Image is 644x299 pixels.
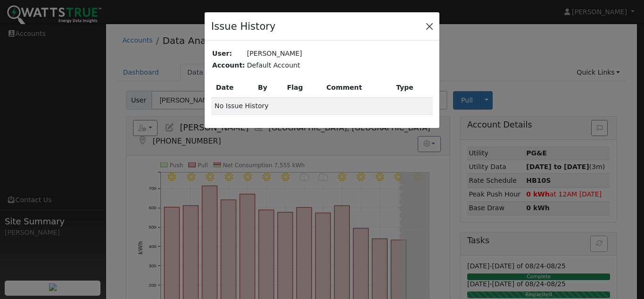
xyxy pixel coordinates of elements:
[211,78,253,98] th: Date
[391,78,433,98] th: Type
[211,97,433,114] td: No Issue History
[423,19,436,33] button: Close
[211,19,275,34] h4: Issue History
[246,48,433,60] td: [PERSON_NAME]
[253,78,282,98] th: By
[212,61,245,69] b: Account:
[212,50,232,57] b: User:
[282,78,322,98] th: Flag
[322,78,391,98] th: Comment
[246,60,433,71] td: Default Account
